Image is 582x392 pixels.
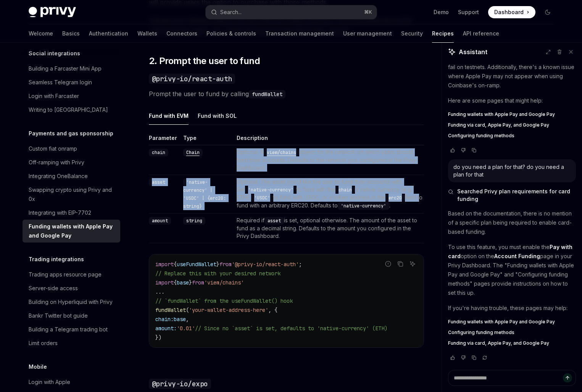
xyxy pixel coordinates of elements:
span: ; [299,261,302,268]
a: Connectors [166,24,197,43]
code: Chain [183,149,203,156]
img: dark logo [29,7,76,18]
button: Report incorrect code [383,259,393,269]
a: Basics [62,24,80,43]
a: Integrating with EIP-7702 [23,206,120,220]
a: Authentication [89,24,128,43]
a: Login with Apple [23,375,120,389]
span: Configuring funding methods [448,329,514,336]
h5: Payments and gas sponsorship [29,129,113,138]
div: Funding wallets with Apple Pay and Google Pay [29,222,116,240]
div: Fund with EVM [149,107,189,125]
button: Ask AI [408,259,418,269]
span: }) [155,334,161,341]
span: Funding via card, Apple Pay, and Google Pay [448,340,549,346]
td: Optional. The asset you’d like the user to fund their accounts with. Set to fund with the ’s nati... [234,175,424,214]
code: 'USDC' [251,194,273,202]
code: asset [264,217,284,225]
h5: Trading integrations [29,255,84,264]
span: , [186,316,189,323]
span: fundWallet [155,307,186,313]
span: Assistant [459,47,487,56]
th: Type [180,134,234,145]
a: Swapping crypto using Privy and 0x [23,183,120,206]
span: '0.01' [177,325,195,332]
div: Swapping crypto using Privy and 0x [29,185,116,204]
div: Building a Farcaster Mini App [29,64,102,73]
button: Vote that response was good [448,146,457,154]
span: 2. Prompt the user to fund [149,55,260,67]
span: { [174,279,177,286]
a: Configuring funding methods [448,133,576,139]
a: Off-ramping with Privy [23,156,120,169]
a: Configuring funding methods [448,329,576,336]
a: Login with Farcaster [23,89,120,103]
a: Building on Hyperliquid with Privy [23,295,120,309]
span: Dashboard [494,8,524,16]
a: Demo [434,8,449,16]
strong: Pay with card [448,244,572,259]
a: Integrating OneBalance [23,169,120,183]
span: } [189,279,192,286]
span: import [155,261,174,268]
span: '@privy-io/react-auth' [232,261,299,268]
code: chain [335,186,355,194]
a: Custom fiat onramp [23,142,120,156]
a: Policies & controls [206,24,256,43]
a: Building a Farcaster Mini App [23,62,120,76]
a: Welcome [29,24,53,43]
span: ⌘ K [364,9,372,15]
span: amount: [155,325,177,332]
code: amount [149,217,171,225]
a: Wallets [137,24,157,43]
span: Funding via card, Apple Pay, and Google Pay [448,122,549,128]
code: fundWallet [249,90,285,98]
a: Funding via card, Apple Pay, and Google Pay [448,340,576,346]
div: Custom fiat onramp [29,144,77,153]
span: import [155,279,174,286]
span: ( [186,307,189,313]
div: Writing to [GEOGRAPHIC_DATA] [29,105,108,114]
span: // Replace this with your desired network [155,270,281,277]
th: Parameter [149,134,180,145]
a: Funding wallets with Apple Pay and Google Pay [23,220,120,243]
span: from [192,279,204,286]
button: Vote that response was not good [459,146,468,154]
a: Support [458,8,479,16]
a: Dashboard [488,6,535,18]
span: { [174,261,177,268]
span: base [177,279,189,286]
div: Fund with SOL [198,107,237,125]
textarea: Ask a question... [448,370,576,386]
button: Copy chat response [469,146,479,154]
code: erc20 [385,194,405,202]
p: Here are some pages that might help: [448,96,576,105]
span: ... [155,288,164,295]
div: Login with Apple [29,378,70,387]
span: , { [268,307,277,313]
a: Trading apps resource page [23,268,120,281]
div: Building a Telegram trading bot [29,325,108,334]
span: Prompt the user to fund by calling [149,88,424,99]
code: 'native-currency' [245,186,297,194]
span: 'your-wallet-address-here' [189,307,268,313]
a: Funding via card, Apple Pay, and Google Pay [448,122,576,128]
a: Security [401,24,423,43]
span: Searched Privy plan requirements for card funding [457,188,576,203]
a: Chain [183,149,203,155]
div: Off-ramping with Privy [29,158,84,167]
span: } [216,261,219,268]
a: Bankr Twitter bot guide [23,309,120,323]
a: Limit orders [23,336,120,350]
code: @privy-io/react-auth [149,74,235,84]
span: from [219,261,232,268]
h5: Mobile [29,362,47,371]
div: Integrating OneBalance [29,172,88,181]
div: Server-side access [29,284,78,293]
div: Building on Hyperliquid with Privy [29,297,113,307]
button: Copy chat response [469,354,479,361]
div: Trading apps resource page [29,270,102,279]
div: Search... [220,8,242,17]
div: Integrating with EIP-7702 [29,208,91,217]
span: Configuring funding methods [448,133,514,139]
